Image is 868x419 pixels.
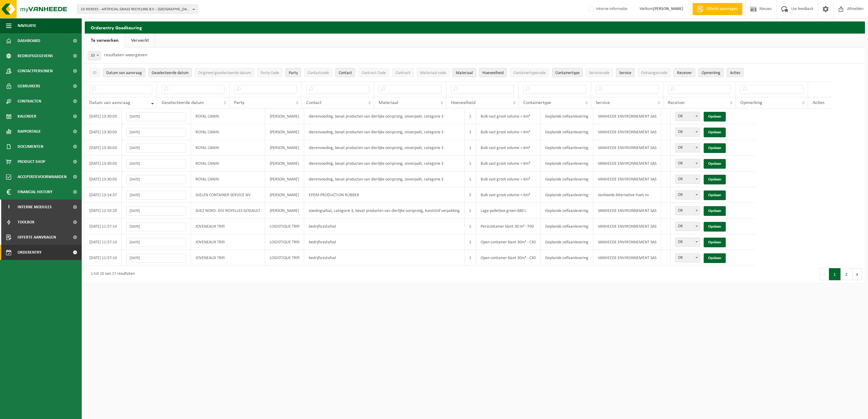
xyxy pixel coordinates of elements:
[675,238,700,247] span: OK
[85,21,865,33] h2: Orderentry Goedkeuring
[676,112,700,121] span: OK
[465,140,476,156] td: 1
[593,140,661,156] td: VANHEEDE ENVIRONNEMENT SAS
[704,253,726,263] a: Opslaan
[103,68,145,77] button: Datum van aanvraagDatum van aanvraag: Activate to remove sorting
[476,219,541,234] td: Perscontainer klant 30 m³ - P30
[420,71,446,75] span: Materiaal code
[148,68,192,77] button: Geselecteerde datumGeselecteerde datum: Activate to sort
[510,68,549,77] button: ContainertypecodeContainertypecode: Activate to sort
[191,109,265,124] td: ROYAL CANIN
[702,71,720,75] span: Opmerking
[675,128,700,137] span: OK
[191,156,265,171] td: ROYAL CANIN
[261,71,279,75] span: Party Code
[675,112,700,121] span: OK
[676,238,700,246] span: OK
[482,71,504,75] span: Hoeveelheid
[191,187,265,203] td: GIELEN CONTAINER SERVICE NV
[541,219,593,234] td: Geplande zelfaanlevering
[85,124,122,140] td: [DATE] 13:30:03
[304,140,465,156] td: dierenvoeding, bevat producten van dierlijke oorsprong, onverpakt, categorie 3
[465,124,476,140] td: 1
[152,71,189,75] span: Geselecteerde datum
[676,144,700,152] span: OK
[304,187,465,203] td: EPDM PRODUCTION RUBBER
[307,71,329,75] span: Contactcode
[89,100,130,105] span: Datum van aanvraag
[18,109,36,124] span: Kalender
[18,63,53,79] span: Contactpersonen
[740,100,762,105] span: Opmerking
[704,112,726,122] a: Opslaan
[676,159,700,168] span: OK
[541,203,593,219] td: Geplande zelfaanlevering
[674,68,695,77] button: ReceiverReceiver: Activate to sort
[234,100,244,105] span: Party
[465,187,476,203] td: 2
[396,71,410,75] span: Contract
[304,68,332,77] button: ContactcodeContactcode: Activate to sort
[465,156,476,171] td: 1
[819,268,829,280] button: Previous
[85,171,122,187] td: [DATE] 13:30:03
[18,200,52,215] span: Interne modules
[289,71,298,75] span: Party
[18,33,40,48] span: Dashboard
[465,250,476,266] td: 1
[552,68,583,77] button: ContainertypeContainertype: Activate to sort
[593,203,661,219] td: VANHEEDE ENVIRONNEMENT SAS
[596,100,610,105] span: Service
[18,18,36,33] span: Navigatie
[285,68,301,77] button: PartyParty: Activate to sort
[692,3,742,15] a: Offerte aanvragen
[593,171,661,187] td: VANHEEDE ENVIRONNEMENT SAS
[704,206,726,216] a: Opslaan
[18,154,45,169] span: Product Shop
[304,219,465,234] td: bedrijfsrestafval
[304,171,465,187] td: dierenvoeding, bevat producten van dierlijke oorsprong, onverpakt, categorie 3
[452,68,476,77] button: MateriaalMateriaal: Activate to sort
[465,109,476,124] td: 1
[18,139,43,154] span: Documenten
[587,5,627,14] label: Interne informatie
[257,68,282,77] button: Party CodeParty Code: Activate to sort
[829,268,841,280] button: 1
[593,234,661,250] td: VANHEEDE ENVIRONNEMENT SAS
[705,6,739,12] span: Offerte aanvragen
[358,68,389,77] button: Contract CodeContract Code: Activate to sort
[465,219,476,234] td: 1
[675,222,700,231] span: OK
[465,203,476,219] td: 1
[93,71,97,75] span: ID
[619,71,631,75] span: Service
[304,234,465,250] td: bedrijfsrestafval
[593,156,661,171] td: VANHEEDE ENVIRONNEMENT SAS
[451,100,475,105] span: Hoeveelheid
[813,100,824,105] span: Acties
[339,71,352,75] span: Contact
[704,128,726,137] a: Opslaan
[18,245,68,260] span: Orderentry Goedkeuring
[191,140,265,156] td: ROYAL CANIN
[85,34,125,47] a: Te verwerken
[417,68,449,77] button: Materiaal codeMateriaal code: Activate to sort
[704,143,726,153] a: Opslaan
[541,171,593,187] td: Geplande zelfaanlevering
[541,124,593,140] td: Geplande zelfaanlevering
[593,124,661,140] td: VANHEEDE ENVIRONNEMENT SAS
[668,100,685,105] span: Receiver
[125,34,155,47] a: Verwerkt
[853,268,862,280] button: Next
[85,109,122,124] td: [DATE] 13:30:03
[476,156,541,171] td: Bulk vast groot volume > 6m³
[704,222,726,232] a: Opslaan
[85,156,122,171] td: [DATE] 13:30:03
[465,171,476,187] td: 1
[677,71,692,75] span: Receiver
[541,187,593,203] td: Geplande zelfaanlevering
[555,71,580,75] span: Containertype
[523,100,551,105] span: Containertype
[593,219,661,234] td: VANHEEDE ENVIRONNEMENT SAS
[85,140,122,156] td: [DATE] 13:30:03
